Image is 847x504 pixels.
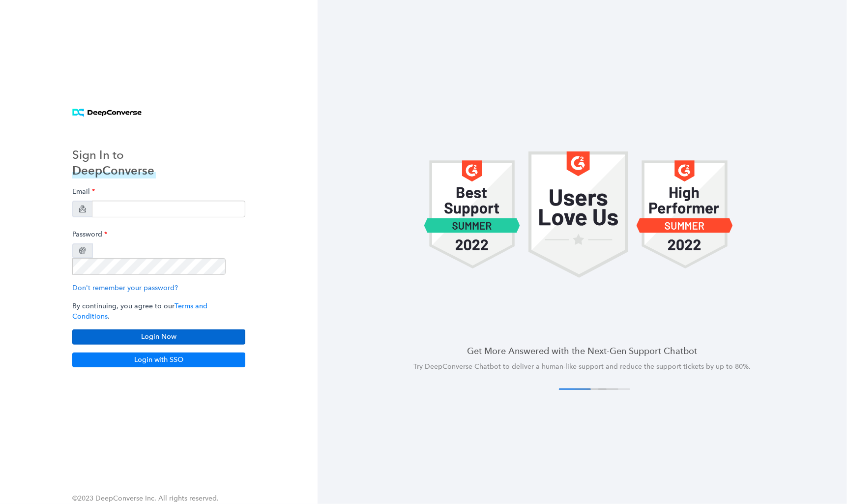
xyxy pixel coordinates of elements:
h3: DeepConverse [72,163,156,178]
button: 4 [598,388,630,390]
img: horizontal logo [72,109,142,117]
button: 3 [586,388,618,390]
a: Don't remember your password? [72,284,178,292]
p: By continuing, you agree to our . [72,301,245,322]
img: carousel 1 [424,151,521,277]
img: carousel 1 [636,151,733,277]
label: Email [72,182,95,201]
button: 2 [575,388,607,390]
img: carousel 1 [528,151,628,277]
h4: Get More Answered with the Next-Gen Support Chatbot [341,345,823,357]
span: ©2023 DeepConverse Inc. All rights reserved. [72,494,219,503]
label: Password [72,225,107,243]
button: 1 [559,388,591,390]
button: Login Now [72,329,245,344]
span: Try DeepConverse Chatbot to deliver a human-like support and reduce the support tickets by up to ... [414,362,751,371]
button: Login with SSO [72,353,245,367]
h3: Sign In to [72,147,156,163]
